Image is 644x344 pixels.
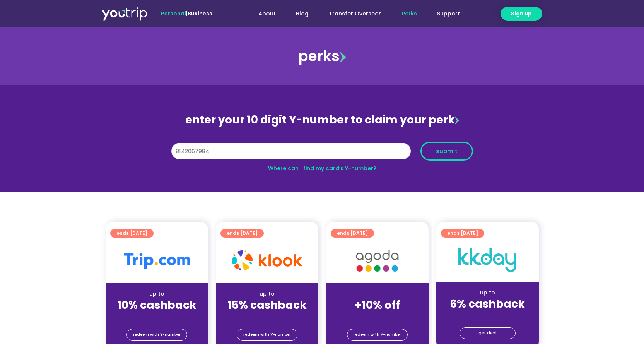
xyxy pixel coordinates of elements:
[117,298,196,313] strong: 10% cashback
[112,312,202,320] div: (for stays only)
[248,7,286,21] a: About
[478,328,497,339] span: get deal
[286,7,319,21] a: Blog
[319,7,392,21] a: Transfer Overseas
[355,298,400,313] strong: +10% off
[161,10,186,17] span: Personal
[450,296,525,311] strong: 6% cashback
[420,142,473,161] button: submit
[501,7,542,21] a: Sign up
[233,7,470,21] nav: Menu
[227,229,258,238] span: ends [DATE]
[110,229,154,238] a: ends [DATE]
[442,311,533,319] div: (for stays only)
[511,10,532,18] span: Sign up
[436,148,458,154] span: submit
[227,298,307,313] strong: 15% cashback
[354,329,401,340] span: redeem with Y-number
[171,142,473,166] form: Y Number
[441,229,484,238] a: ends [DATE]
[133,329,181,340] span: redeem with Y-number
[347,329,408,341] a: redeem with Y-number
[442,289,533,297] div: up to
[220,229,264,238] a: ends [DATE]
[392,7,427,21] a: Perks
[188,10,212,17] a: Business
[112,290,202,298] div: up to
[268,164,376,172] a: Where can I find my card’s Y-number?
[332,312,422,320] div: (for stays only)
[460,327,516,339] a: get deal
[447,229,478,238] span: ends [DATE]
[243,329,291,340] span: redeem with Y-number
[337,229,368,238] span: ends [DATE]
[116,229,147,238] span: ends [DATE]
[237,329,297,341] a: redeem with Y-number
[222,312,312,320] div: (for stays only)
[222,290,312,298] div: up to
[370,290,384,298] span: up to
[161,10,212,17] span: |
[171,143,411,160] input: 10 digit Y-number (e.g. 8123456789)
[427,7,470,21] a: Support
[331,229,374,238] a: ends [DATE]
[126,329,187,341] a: redeem with Y-number
[167,110,477,130] div: enter your 10 digit Y-number to claim your perk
